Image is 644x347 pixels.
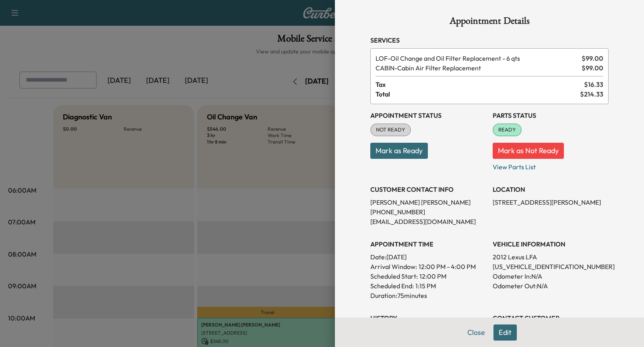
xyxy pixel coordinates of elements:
[370,185,486,194] h3: CUSTOMER CONTACT INFO
[370,262,486,271] p: Arrival Window:
[370,217,486,226] p: [EMAIL_ADDRESS][DOMAIN_NAME]
[370,207,486,217] p: [PHONE_NUMBER]
[493,271,609,281] p: Odometer In: N/A
[582,63,603,73] span: $ 99.00
[376,63,578,73] span: Cabin Air Filter Replacement
[493,111,609,120] h3: Parts Status
[580,89,603,99] span: $ 214.33
[376,53,578,63] span: Oil Change and Oil Filter Replacement - 6 qts
[493,126,521,134] span: READY
[493,143,564,159] button: Mark as Not Ready
[493,252,609,262] p: 2012 Lexus LFA
[493,185,609,194] h3: LOCATION
[419,271,446,281] p: 12:00 PM
[493,262,609,271] p: [US_VEHICLE_IDENTIFICATION_NUMBER]
[370,313,486,323] h3: History
[370,111,486,120] h3: Appointment Status
[370,271,418,281] p: Scheduled Start:
[371,126,410,134] span: NOT READY
[582,53,603,63] span: $ 99.00
[376,80,584,89] span: Tax
[370,252,486,262] p: Date: [DATE]
[370,291,486,300] p: Duration: 75 minutes
[493,324,517,341] button: Edit
[376,89,580,99] span: Total
[493,281,609,291] p: Odometer Out: N/A
[462,324,490,341] button: Close
[584,80,603,89] span: $ 16.33
[370,16,609,29] h1: Appointment Details
[415,281,436,291] p: 1:15 PM
[370,143,428,159] button: Mark as Ready
[370,281,414,291] p: Scheduled End:
[419,262,476,271] span: 12:00 PM - 4:00 PM
[370,197,486,207] p: [PERSON_NAME] [PERSON_NAME]
[493,239,609,249] h3: VEHICLE INFORMATION
[493,197,609,207] p: [STREET_ADDRESS][PERSON_NAME]
[493,159,609,172] p: View Parts List
[370,239,486,249] h3: APPOINTMENT TIME
[370,35,609,45] h3: Services
[493,313,609,323] h3: CONTACT CUSTOMER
